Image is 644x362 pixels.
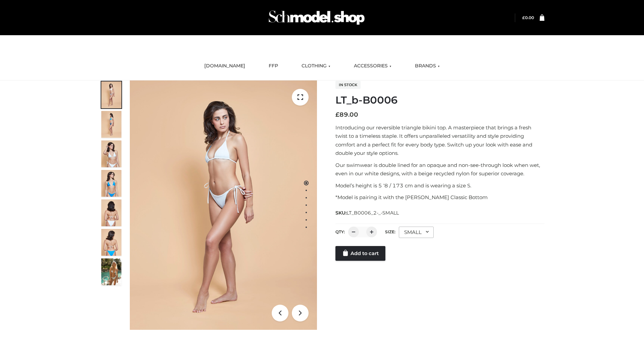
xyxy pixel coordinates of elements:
a: BRANDS [410,59,445,73]
label: Size: [385,229,395,234]
img: ArielClassicBikiniTop_CloudNine_AzureSky_OW114ECO_4-scaled.jpg [101,170,121,197]
img: ArielClassicBikiniTop_CloudNine_AzureSky_OW114ECO_8-scaled.jpg [101,229,121,256]
span: LT_B0006_2-_-SMALL [346,210,399,216]
img: ArielClassicBikiniTop_CloudNine_AzureSky_OW114ECO_1 [130,80,317,330]
a: £0.00 [522,15,534,20]
img: ArielClassicBikiniTop_CloudNine_AzureSky_OW114ECO_2-scaled.jpg [101,111,121,138]
a: FFP [264,59,283,73]
img: Arieltop_CloudNine_AzureSky2.jpg [101,258,121,285]
img: ArielClassicBikiniTop_CloudNine_AzureSky_OW114ECO_1-scaled.jpg [101,81,121,108]
a: CLOTHING [297,59,335,73]
p: *Model is pairing it with the [PERSON_NAME] Classic Bottom [335,193,544,202]
span: £ [522,15,525,20]
h1: LT_b-B0006 [335,94,544,106]
img: Schmodel Admin 964 [266,4,367,31]
p: Introducing our reversible triangle bikini top. A masterpiece that brings a fresh twist to a time... [335,123,544,158]
img: ArielClassicBikiniTop_CloudNine_AzureSky_OW114ECO_7-scaled.jpg [101,199,121,226]
a: [DOMAIN_NAME] [199,59,250,73]
a: Add to cart [335,246,385,261]
bdi: 0.00 [522,15,534,20]
p: Model’s height is 5 ‘8 / 173 cm and is wearing a size S. [335,181,544,190]
span: In stock [335,81,361,89]
img: ArielClassicBikiniTop_CloudNine_AzureSky_OW114ECO_3-scaled.jpg [101,140,121,167]
bdi: 89.00 [335,111,358,118]
a: ACCESSORIES [349,59,396,73]
div: SMALL [399,227,434,238]
label: QTY: [335,229,345,234]
p: Our swimwear is double lined for an opaque and non-see-through look when wet, even in our white d... [335,161,544,178]
span: £ [335,111,339,118]
span: SKU: [335,209,399,217]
